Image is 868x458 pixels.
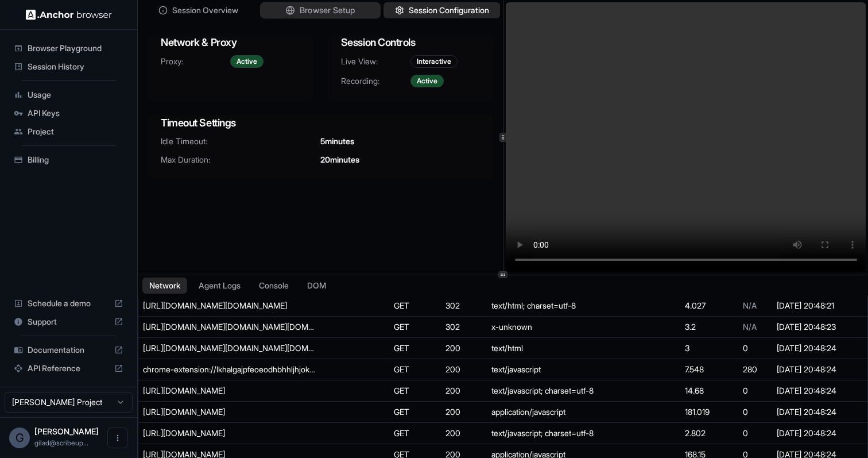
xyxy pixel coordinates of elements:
span: Browser Setup [300,5,355,17]
td: [DATE] 20:48:24 [772,337,867,359]
td: [DATE] 20:48:23 [772,316,867,337]
span: gilad@scribeup.io [34,438,88,447]
td: 200 [441,337,487,359]
div: https://cdn.optimizely.com/js/14856860742.js [143,385,315,397]
div: chrome-extension://lkhalgajpfeoeodhbhhljhjokochmped/injectedPatch.js [143,364,315,375]
span: N/A [743,322,757,332]
td: 181.019 [680,401,738,422]
td: 200 [441,401,487,422]
h3: Timeout Settings [161,115,480,131]
div: Support [9,313,128,331]
div: https://sso.accounts.dowjones.com/authorize?response_type=code&client_id=5hssEAdMy0mJTICnJNvC9TXE... [143,321,315,333]
span: Recording: [341,75,410,87]
span: Support [28,316,110,328]
span: Proxy: [161,56,230,67]
span: Browser Playground [28,43,123,54]
div: Schedule a demo [9,294,128,313]
span: Gilad Spitzer [34,426,99,436]
td: 0 [738,337,772,359]
td: GET [389,337,441,359]
td: 3.2 [680,316,738,337]
button: DOM [300,278,333,294]
td: 0 [738,380,772,401]
div: API Reference [9,359,128,378]
span: Session History [28,61,123,72]
td: text/javascript [487,359,680,380]
span: Session Overview [172,5,238,16]
td: 0 [738,422,772,444]
td: 4.027 [680,295,738,316]
div: Active [410,75,444,87]
h3: Network & Proxy [161,34,300,51]
td: GET [389,401,441,422]
td: 0 [738,401,772,422]
div: Session History [9,57,128,76]
td: 2.802 [680,422,738,444]
td: GET [389,316,441,337]
td: 200 [441,422,487,444]
td: text/html; charset=utf-8 [487,295,680,316]
td: GET [389,422,441,444]
div: Billing [9,151,128,169]
td: [DATE] 20:48:24 [772,422,867,444]
span: Documentation [28,344,110,356]
td: [DATE] 20:48:24 [772,401,867,422]
span: Project [28,126,123,137]
div: https://www.wsj.com/client/login?target=https%3A%2F%2Fwww.wsj.com%26mg%3Dlambda-wsj [143,300,315,311]
td: 7.548 [680,359,738,380]
span: Usage [28,89,123,101]
span: Max Duration: [161,154,320,166]
td: text/javascript; charset=utf-8 [487,422,680,444]
button: Network [142,278,187,294]
td: [DATE] 20:48:24 [772,359,867,380]
div: Interactive [410,55,458,68]
td: GET [389,380,441,401]
div: https://sso.accounts.dowjones.com/one_identity_login_pages/login/0d57d038ba8287bf7546f8b8cc307401... [143,406,315,418]
div: G [9,428,30,448]
button: Console [252,278,296,294]
td: 280 [738,359,772,380]
span: Idle Timeout: [161,136,320,147]
td: 200 [441,359,487,380]
td: 200 [441,380,487,401]
td: 302 [441,295,487,316]
div: API Keys [9,104,128,122]
span: Schedule a demo [28,298,110,309]
td: [DATE] 20:48:21 [772,295,867,316]
span: Session Configuration [409,5,489,16]
div: Usage [9,86,128,104]
div: https://sso.accounts.dowjones.com/login-page?response_type=code&client_id=5hssEAdMy0mJTICnJNvC9TX... [143,342,315,354]
td: GET [389,295,441,316]
div: Project [9,122,128,141]
div: Active [230,55,263,68]
img: Anchor Logo [26,9,112,20]
td: text/html [487,337,680,359]
div: Browser Playground [9,39,128,57]
td: 14.68 [680,380,738,401]
span: 5 minutes [320,136,354,147]
button: Agent Logs [192,278,247,294]
span: API Reference [28,363,110,374]
span: N/A [743,301,757,310]
h3: Session Controls [341,34,480,51]
button: Open menu [107,428,128,448]
span: API Keys [28,107,123,119]
span: Billing [28,154,123,166]
td: x-unknown [487,316,680,337]
span: Live View: [341,56,410,67]
td: 3 [680,337,738,359]
td: application/javascript [487,401,680,422]
div: https://cdn.optimizely.com/js/14856860742.js [143,428,315,439]
td: text/javascript; charset=utf-8 [487,380,680,401]
td: GET [389,359,441,380]
div: Documentation [9,341,128,359]
span: 20 minutes [320,154,359,166]
td: 302 [441,316,487,337]
td: [DATE] 20:48:24 [772,380,867,401]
